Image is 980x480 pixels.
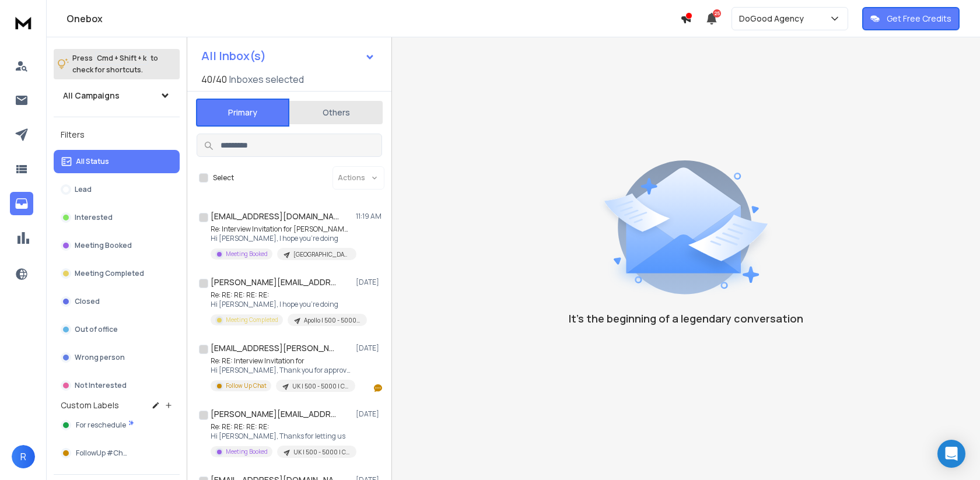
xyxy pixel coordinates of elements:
button: Meeting Completed [54,262,180,285]
p: Hi [PERSON_NAME], I hope you’re doing [211,234,351,243]
h3: Custom Labels [61,400,119,411]
p: Hi [PERSON_NAME], I hope you're doing [211,300,351,309]
p: Meeting Completed [75,269,144,278]
label: Select [213,173,234,183]
span: 25 [713,9,721,17]
p: Meeting Booked [75,241,132,250]
p: UK | 500 - 5000 | CEO [292,382,348,391]
p: Meeting Booked [226,250,268,258]
button: Lead [54,178,180,201]
p: Closed [75,297,100,306]
p: 11:19 AM [356,212,382,221]
p: [DATE] [356,409,382,419]
button: FollowUp #Chat [54,442,180,465]
p: Not Interested [75,381,127,390]
button: R [12,445,35,468]
span: FollowUp #Chat [76,449,130,458]
button: For reschedule [54,414,180,437]
h3: Filters [54,127,180,143]
button: Meeting Booked [54,234,180,257]
p: UK | 500 - 5000 | CEO [293,448,349,457]
h1: [PERSON_NAME][EMAIL_ADDRESS][PERSON_NAME][DOMAIN_NAME] [211,276,339,288]
h1: All Campaigns [63,90,120,101]
p: [GEOGRAPHIC_DATA] | 200 - 499 | CEO [293,250,349,259]
button: Out of office [54,318,180,341]
button: Closed [54,290,180,313]
p: Follow Up Chat [226,381,267,390]
p: All Status [76,157,109,166]
p: [DATE] [356,278,382,287]
p: Re: Interview Invitation for [PERSON_NAME] [211,225,351,234]
h1: [EMAIL_ADDRESS][DOMAIN_NAME] [211,211,339,222]
button: Primary [196,99,289,127]
button: Get Free Credits [862,7,960,30]
p: Press to check for shortcuts. [72,52,158,76]
p: DoGood Agency [739,13,808,24]
p: Re: RE: RE: RE: RE: [211,422,351,432]
p: Out of office [75,325,118,334]
p: Get Free Credits [887,13,951,24]
span: For reschedule [76,421,126,430]
p: [DATE] [356,344,382,353]
p: Lead [75,185,92,194]
p: Hi [PERSON_NAME], Thank you for approving [211,366,351,375]
button: Not Interested [54,374,180,397]
span: Cmd + Shift + k [95,51,148,65]
p: Wrong person [75,353,125,362]
p: Meeting Completed [226,316,278,324]
h1: [PERSON_NAME][EMAIL_ADDRESS][PERSON_NAME][DOMAIN_NAME] +1 [211,408,339,420]
span: 40 / 40 [201,72,227,86]
p: Apollo | 500 - 5000 | CEO | Retarget [304,316,360,325]
button: All Inbox(s) [192,44,384,68]
button: All Campaigns [54,84,180,107]
p: Hi [PERSON_NAME], Thanks for letting us [211,432,351,441]
button: All Status [54,150,180,173]
p: It’s the beginning of a legendary conversation [569,310,803,327]
p: Re: RE: RE: RE: RE: [211,290,351,300]
button: Others [289,100,383,125]
div: Open Intercom Messenger [937,440,965,468]
h1: Onebox [66,12,680,26]
p: Re: RE: Interview Invitation for [211,356,351,366]
img: logo [12,12,35,33]
p: Interested [75,213,113,222]
button: Interested [54,206,180,229]
p: Meeting Booked [226,447,268,456]
h3: Inboxes selected [229,72,304,86]
h1: All Inbox(s) [201,50,266,62]
h1: [EMAIL_ADDRESS][PERSON_NAME][DOMAIN_NAME] [211,342,339,354]
button: Wrong person [54,346,180,369]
